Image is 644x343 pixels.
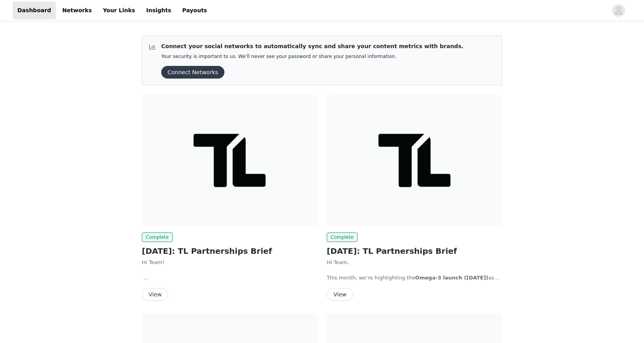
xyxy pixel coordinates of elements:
[142,95,317,226] img: Transparent Labs
[142,245,317,257] h2: [DATE]: TL Partnerships Brief
[142,259,317,266] p: Hi Team!
[327,95,502,226] img: Transparent Labs
[327,292,353,298] a: View
[415,275,488,281] strong: Omega-3 launch ([DATE])
[177,2,212,19] a: Payouts
[327,274,502,282] p: This month, we’re highlighting the as our primary product focus, along with the recent release of...
[327,232,358,242] span: Complete
[327,288,353,301] button: View
[615,4,622,17] div: avatar
[98,2,140,19] a: Your Links
[142,292,168,298] a: View
[161,66,224,79] button: Connect Networks
[141,2,176,19] a: Insights
[161,42,463,51] p: Connect your social networks to automatically sync and share your content metrics with brands.
[57,2,96,19] a: Networks
[13,2,56,19] a: Dashboard
[327,245,502,257] h2: [DATE]: TL Partnerships Brief
[161,54,463,60] p: Your security is important to us. We’ll never see your password or share your personal information.
[142,232,173,242] span: Complete
[327,259,502,266] p: Hi Team,
[142,288,168,301] button: View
